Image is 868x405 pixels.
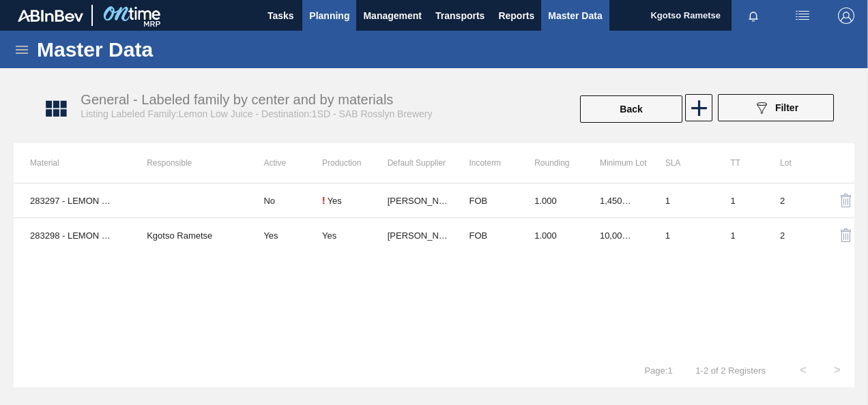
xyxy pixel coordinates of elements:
[764,143,813,183] th: Lot
[649,143,714,183] th: SLA
[583,183,649,218] td: 1450
[580,95,682,123] button: Back
[830,219,838,252] div: Delete Material
[838,192,854,209] img: delete-icon
[435,7,484,24] span: Transports
[14,218,130,253] td: 283298 - LEMON CONC LOW JUICE 1000KG
[322,195,388,206] div: Material with no Discontinuation Date
[247,183,322,218] td: No
[548,7,602,24] span: Master Data
[328,196,342,206] div: Yes
[518,218,583,253] td: 1
[309,7,349,24] span: Planning
[322,195,325,206] div: !
[452,143,518,183] th: Incoterm
[363,7,422,24] span: Management
[583,218,649,253] td: 10000
[579,94,684,124] div: Back to labeled Family
[714,183,764,218] td: 1
[732,6,775,25] button: Notifications
[452,218,518,253] td: FOB
[764,183,813,218] td: 2
[37,42,279,57] h1: Master Data
[322,143,388,183] th: Production
[764,218,813,253] td: 2
[649,218,714,253] td: 1
[498,7,534,24] span: Reports
[81,92,393,107] span: General - Labeled family by center and by materials
[775,102,798,113] span: Filter
[684,94,711,124] div: New labeled family by center and by Material
[714,143,764,183] th: TT
[820,353,854,387] button: >
[247,218,322,253] td: Yes
[247,143,322,183] th: Active
[518,143,583,183] th: Rounding
[583,143,649,183] th: Minimum Lot
[714,218,764,253] td: 1
[786,353,820,387] button: <
[388,183,453,218] td: Kerry Ingredients
[711,94,841,124] div: Filter labeled family by center and by material
[693,365,766,376] span: 1 - 2 of 2 Registers
[322,230,336,241] div: Yes
[649,183,714,218] td: 1
[644,365,672,376] span: Page : 1
[322,230,388,241] div: Material with no Discontinuation Date
[718,94,834,121] button: Filter
[830,184,863,217] button: delete-icon
[18,10,83,22] img: TNhmsLtSVTkK8tSr43FrP2fwEKptu5GPRR3wAAAABJRU5ErkJggg==
[452,183,518,218] td: FOB
[14,183,130,218] td: 283297 - LEMON CONC. LOW JUICE ROSSLYN 960KG
[794,7,811,24] img: userActions
[130,143,247,183] th: Responsible
[388,218,453,253] td: Kerry Ingredients
[14,143,130,183] th: Material
[518,183,583,218] td: 1
[388,143,453,183] th: Default Supplier
[830,184,838,217] div: Delete Material
[81,108,432,119] span: Listing Labeled Family:Lemon Low Juice - Destination:1SD - SAB Rosslyn Brewery
[838,227,854,243] img: delete-icon
[265,7,295,24] span: Tasks
[830,219,863,252] button: delete-icon
[130,218,247,253] td: Kgotso Rametse
[838,7,854,24] img: Logout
